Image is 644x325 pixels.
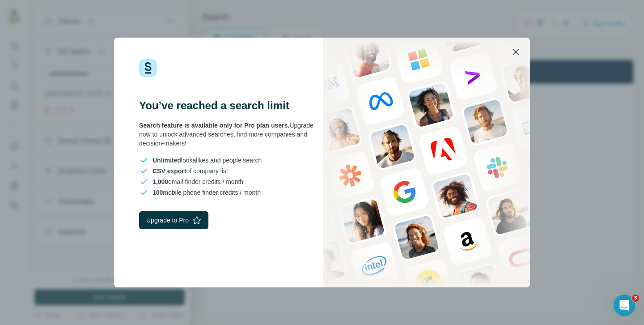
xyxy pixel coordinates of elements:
[153,188,261,197] span: mobile phone finder credits / month
[153,156,262,165] span: lookalikes and people search
[614,295,635,316] iframe: Intercom live chat
[139,211,208,229] button: Upgrade to Pro
[632,295,639,302] span: 3
[139,122,289,129] span: Search feature is available only for Pro plan users.
[153,177,243,186] span: email finder credits / month
[153,178,168,185] span: 1,000
[153,167,186,175] span: CSV export
[323,38,530,287] img: Surfe Stock Photo - showing people and technologies
[153,2,279,21] div: Upgrade plan for full access to Surfe
[153,157,181,164] span: Unlimited
[139,121,322,148] div: Upgrade now to unlock advanced searches, find more companies and decision-makers!
[139,59,157,77] img: Surfe Logo
[139,98,322,113] h3: You’ve reached a search limit
[153,167,228,175] span: of company list
[153,189,163,196] span: 100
